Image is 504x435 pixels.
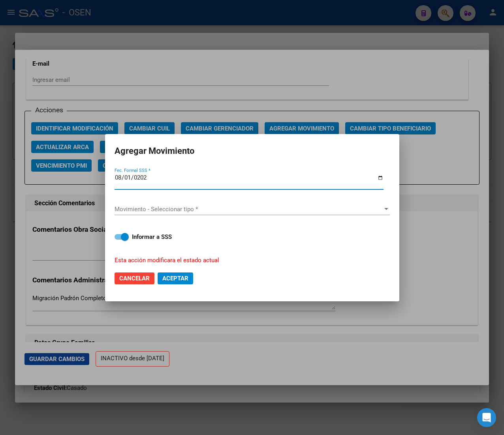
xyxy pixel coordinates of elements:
[115,144,390,159] h2: Agregar Movimiento
[162,275,188,282] span: Aceptar
[115,256,380,265] p: Esta acción modificara el estado actual
[158,272,193,284] button: Aceptar
[132,233,172,240] strong: Informar a SSS
[115,206,383,213] span: Movimiento - Seleccionar tipo *
[115,272,154,284] button: Cancelar
[477,408,496,427] div: Open Intercom Messenger
[119,275,150,282] span: Cancelar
